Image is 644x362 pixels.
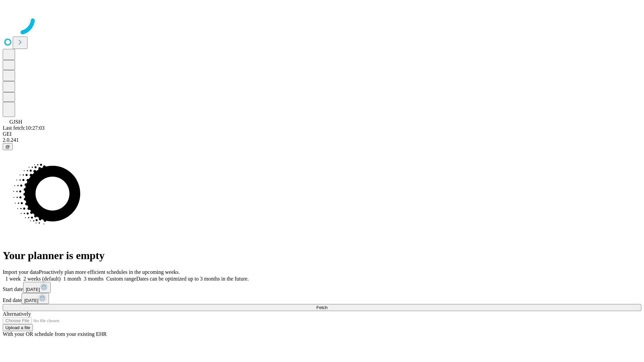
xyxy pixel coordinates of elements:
[26,287,40,292] span: [DATE]
[136,276,249,282] span: Dates can be optimized up to 3 months in the future.
[3,249,641,262] h1: Your planner is empty
[63,276,81,282] span: 1 month
[3,331,107,337] span: With your OR schedule from your existing EHR
[3,269,39,275] span: Import your data
[23,276,61,282] span: 2 weeks (default)
[316,305,327,310] span: Fetch
[21,293,49,304] button: [DATE]
[24,298,38,303] span: [DATE]
[5,144,10,149] span: @
[3,293,641,304] div: End date
[106,276,136,282] span: Custom range
[39,269,180,275] span: Proactively plan more efficient schedules in the upcoming weeks.
[84,276,104,282] span: 3 months
[3,125,45,131] span: Last fetch: 10:27:03
[3,137,641,143] div: 2.0.241
[23,282,51,293] button: [DATE]
[3,311,31,317] span: Alternatively
[3,131,641,137] div: GEI
[5,276,21,282] span: 1 week
[9,119,22,125] span: GJSH
[3,304,641,311] button: Fetch
[3,324,33,331] button: Upload a file
[3,282,641,293] div: Start date
[3,143,13,150] button: @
